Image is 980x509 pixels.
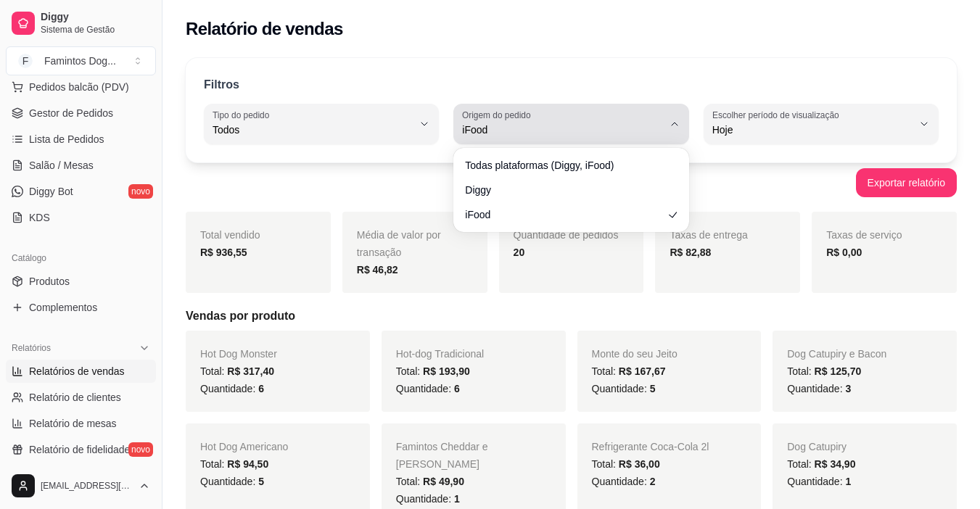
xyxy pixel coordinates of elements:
h2: Relatório de vendas [186,17,343,41]
span: Quantidade: [396,383,460,394]
div: Famintos Dog ... [44,54,116,68]
span: 6 [454,383,460,394]
span: 6 [258,383,264,394]
span: R$ 193,90 [423,365,470,377]
span: Diggy [465,183,662,197]
span: R$ 36,00 [619,458,660,470]
span: Relatório de fidelidade [29,442,130,457]
button: Select a team [6,46,156,75]
span: Total: [200,365,274,377]
span: Todos [213,123,413,137]
span: R$ 125,70 [815,365,862,377]
span: Hot Dog Americano [200,441,288,452]
span: Relatório de clientes [29,390,121,405]
label: Origem do pedido [462,109,535,121]
span: Diggy [41,11,150,24]
div: Catálogo [6,247,156,270]
label: Escolher período de visualização [712,109,844,121]
span: Total: [396,476,464,487]
span: Relatórios de vendas [29,364,125,378]
span: Salão / Mesas [29,158,94,173]
span: R$ 94,50 [227,458,268,470]
span: Relatório de mesas [29,416,117,431]
span: Quantidade: [592,476,656,487]
span: Sistema de Gestão [41,24,150,36]
span: Lista de Pedidos [29,132,104,146]
span: KDS [29,210,50,225]
span: Quantidade: [200,476,264,487]
span: R$ 167,67 [619,365,666,377]
span: Gestor de Pedidos [29,106,113,120]
span: Quantidade: [396,493,460,505]
label: Tipo do pedido [213,109,274,121]
p: Filtros [204,76,239,94]
span: 3 [845,383,851,394]
span: Hot Dog Monster [200,348,277,360]
h5: Vendas por produto [186,307,957,325]
span: Quantidade: [592,383,656,394]
span: Total: [787,365,861,377]
span: 1 [845,476,851,487]
span: Todas plataformas (Diggy, iFood) [465,158,662,173]
span: Quantidade: [787,476,851,487]
span: F [18,54,33,68]
span: 5 [650,383,656,394]
span: Total: [592,458,660,470]
span: Quantidade: [787,383,851,394]
span: iFood [462,123,662,137]
span: Taxas de serviço [826,229,902,241]
span: Total: [396,365,470,377]
span: Hot-dog Tradicional [396,348,484,360]
strong: 20 [514,247,525,258]
strong: R$ 0,00 [826,247,862,258]
button: Exportar relatório [856,168,957,197]
span: Famintos Cheddar e [PERSON_NAME] [396,441,488,470]
span: Dog Catupiry [787,441,847,452]
span: Hoje [712,123,913,137]
span: 2 [650,476,656,487]
span: 1 [454,493,460,505]
span: iFood [465,207,662,222]
span: Pedidos balcão (PDV) [29,80,129,94]
span: Média de valor por transação [357,229,441,258]
span: Dog Catupiry e Bacon [787,348,886,360]
span: Total vendido [200,229,260,241]
span: R$ 49,90 [423,476,464,487]
span: Total: [592,365,666,377]
span: Diggy Bot [29,184,73,199]
span: Monte do seu Jeito [592,348,678,360]
span: R$ 317,40 [227,365,274,377]
strong: R$ 936,55 [200,247,247,258]
span: Quantidade de pedidos [514,229,619,241]
span: [EMAIL_ADDRESS][DOMAIN_NAME] [41,480,133,492]
span: Refrigerante Coca-Cola 2l [592,441,709,452]
span: Total: [787,458,855,470]
strong: R$ 46,82 [357,264,398,276]
span: Taxas de entrega [670,229,747,241]
span: R$ 34,90 [815,458,856,470]
span: Produtos [29,274,70,289]
span: Quantidade: [200,383,264,394]
span: 5 [258,476,264,487]
strong: R$ 82,88 [670,247,711,258]
span: Relatórios [12,342,51,354]
span: Total: [200,458,268,470]
span: Complementos [29,300,97,315]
